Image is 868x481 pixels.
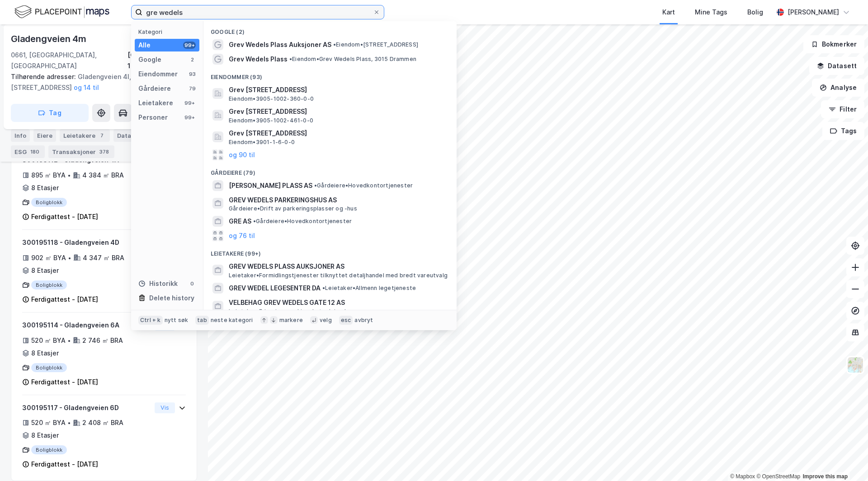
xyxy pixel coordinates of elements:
div: Delete history [149,293,194,304]
div: Ferdigattest - [DATE] [31,377,98,388]
span: Grev [STREET_ADDRESS] [229,84,446,95]
div: 7 [97,131,106,140]
div: • [67,337,71,344]
div: Ferdigattest - [DATE] [31,294,98,305]
div: Gladengveien 4m [11,32,88,46]
div: 79 [189,85,196,92]
div: Leietakere [138,98,173,108]
div: 8 Etasjer [31,348,59,359]
span: GRE AS [229,216,251,227]
button: Analyse [812,79,864,97]
div: • [68,254,71,262]
div: ESG [11,145,45,158]
div: 2 [189,56,196,63]
div: Ctrl + k [138,316,163,325]
div: Eiendommer [138,69,178,79]
div: 0661, [GEOGRAPHIC_DATA], [GEOGRAPHIC_DATA] [11,50,127,71]
button: Bokmerker [803,35,864,53]
span: • [289,56,292,62]
button: Vis [155,402,175,413]
div: 520 ㎡ BYA [31,417,66,428]
span: Eiendom • Grev Wedels Plass, 3015 Drammen [289,56,416,63]
div: 300195118 - Gladengveien 4D [22,237,151,248]
span: • [253,218,256,224]
div: 895 ㎡ BYA [31,170,66,181]
span: VELBEHAG GREV WEDELS GATE 12 AS [229,297,446,308]
span: Eiendom • [STREET_ADDRESS] [333,41,418,48]
span: Eiendom • 3901-1-6-0-0 [229,139,295,146]
div: Eiere [33,129,56,142]
div: 93 [189,70,196,78]
div: Alle [138,40,151,51]
span: GREV WEDEL LEGESENTER DA [229,283,321,294]
span: Eiendom • 3905-1002-360-0-0 [229,95,314,103]
div: Bolig [747,7,763,18]
a: Improve this map [803,473,848,480]
div: 902 ㎡ BYA [31,252,66,263]
div: 8 Etasjer [31,430,59,441]
div: Ferdigattest - [DATE] [31,459,98,470]
div: 2 408 ㎡ BRA [82,417,123,428]
div: 520 ㎡ BYA [31,335,66,346]
div: 8 Etasjer [31,182,59,193]
div: Kart [662,7,675,18]
div: Personer [138,112,168,123]
div: Mine Tags [695,7,727,18]
span: Eiendom • 3905-1002-461-0-0 [229,117,313,124]
div: Info [11,129,30,142]
div: Eiendommer (93) [203,66,457,83]
span: Grev Wedels Plass [229,54,288,65]
iframe: Chat Widget [823,438,868,481]
div: 300195117 - Gladengveien 6D [22,402,151,413]
div: • [67,419,71,426]
span: Leietaker • Frisering og skjønnhetspleie el. [229,308,347,315]
button: Datasett [809,57,864,75]
div: Transaksjoner [48,145,114,158]
div: 378 [98,147,111,156]
span: Gårdeiere • Hovedkontortjenester [253,218,352,225]
span: • [333,41,336,48]
div: [GEOGRAPHIC_DATA], 129/19 [127,50,197,71]
div: 99+ [183,99,196,107]
img: logo.f888ab2527a4732fd821a326f86c7f29.svg [14,4,109,20]
div: Kategori [138,28,199,35]
div: Gladengveien 4l, [STREET_ADDRESS] [11,71,190,93]
div: Leietakere [60,129,110,142]
div: 300195114 - Gladengveien 6A [22,320,151,331]
div: velg [320,317,332,324]
a: OpenStreetMap [756,473,800,480]
span: Gårdeiere • Hovedkontortjenester [314,182,413,189]
span: • [314,182,317,189]
div: Datasett [113,129,147,142]
span: Tilhørende adresser: [11,73,78,80]
input: Søk på adresse, matrikkel, gårdeiere, leietakere eller personer [142,5,373,19]
img: Z [847,356,864,374]
a: Mapbox [730,473,755,480]
button: Filter [821,100,864,118]
div: 99+ [183,42,196,49]
span: Grev [STREET_ADDRESS] [229,106,446,117]
span: Leietaker • Allmenn legetjeneste [322,285,416,292]
span: [PERSON_NAME] PLASS AS [229,180,312,191]
div: Google [138,54,161,65]
span: • [322,285,325,291]
div: neste kategori [211,317,253,324]
button: og 76 til [229,230,255,241]
span: Grev Wedels Plass Auksjoner AS [229,39,331,50]
div: • [67,172,71,179]
div: Historikk [138,278,178,289]
span: GREV WEDELS PLASS AUKSJONER AS [229,261,446,272]
div: 8 Etasjer [31,265,59,276]
div: esc [339,316,353,325]
div: tab [195,316,209,325]
div: Gårdeiere (79) [203,162,457,178]
button: Tag [11,104,89,122]
div: 99+ [183,114,196,121]
div: Leietakere (99+) [203,243,457,259]
div: avbryt [354,317,373,324]
div: Google (2) [203,21,457,37]
div: markere [279,317,303,324]
button: Tags [822,122,864,140]
div: 4 347 ㎡ BRA [83,252,124,263]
